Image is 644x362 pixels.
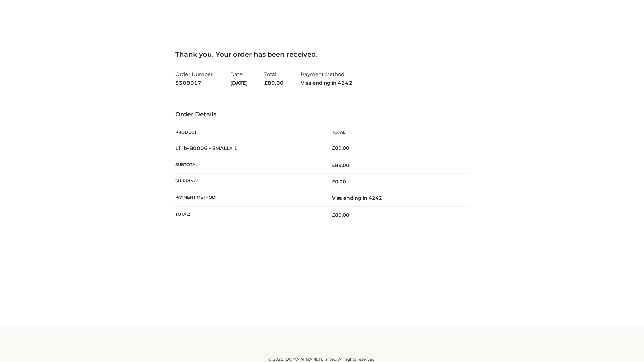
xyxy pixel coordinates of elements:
th: Subtotal: [175,157,322,173]
span: 89.00 [332,212,350,218]
th: Total [322,125,469,140]
span: 89.00 [264,80,284,86]
strong: 5308017 [175,79,214,87]
span: £ [332,162,335,168]
th: Product [175,125,322,140]
td: Visa ending in 4242 [322,190,469,206]
strong: Visa ending in 4242 [301,79,353,87]
li: Payment Method: [301,68,353,89]
th: Payment method: [175,190,322,206]
bdi: 0.00 [332,179,346,185]
li: Date: [230,68,248,89]
span: £ [332,179,335,185]
span: 89.00 [332,162,350,168]
bdi: 89.00 [332,145,350,151]
th: Total: [175,206,322,223]
span: £ [264,80,268,86]
th: Shipping: [175,174,322,190]
strong: [DATE] [230,79,248,87]
span: £ [332,212,335,218]
li: Total: [264,68,284,89]
strong: × 1 [230,145,238,152]
h3: Thank you. Your order has been received. [175,50,469,58]
strong: LT_b-B0006 - SMALL [175,145,238,152]
li: Order Number: [175,68,214,89]
h3: Order Details [175,111,469,118]
span: £ [332,145,335,151]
